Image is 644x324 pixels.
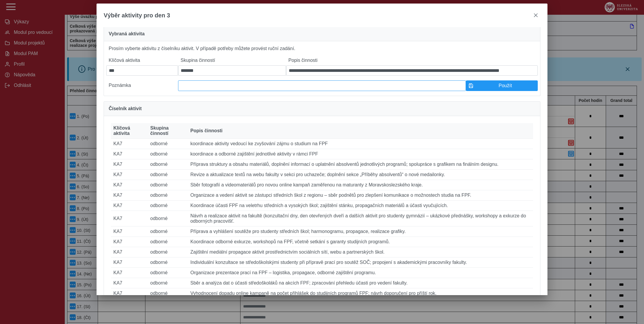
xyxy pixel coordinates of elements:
[106,80,178,91] label: Poznámka
[111,190,148,201] td: KA7
[111,159,148,170] td: KA7
[188,237,533,247] td: Koordinace odborné exkurze, workshopů na FPF, včetně setkání s garanty studijních programů.
[111,170,148,180] td: KA7
[150,125,186,136] span: Skupina činností
[111,180,148,190] td: KA7
[188,139,533,149] td: koordinace aktivity vedoucí ke zvyšování zájmu o studium na FPF
[188,257,533,268] td: Individuální konzultace se středoškolskými studenty při přípravě prací pro soutěž SOČ; propojení ...
[148,268,188,278] td: odborné
[111,227,148,237] td: KA7
[148,278,188,288] td: odborné
[148,257,188,268] td: odborné
[188,180,533,190] td: Sběr fotografií a videomateriálů pro novou online kampaň zaměřenou na maturanty z Moravskoslezské...
[111,278,148,288] td: KA7
[148,211,188,227] td: odborné
[148,170,188,180] td: odborné
[111,288,148,299] td: KA7
[148,149,188,159] td: odborné
[188,211,533,227] td: Návrh a realizace aktivit na fakultě (konzultační dny, den otevřených dveří a dalších aktivit pro...
[111,211,148,227] td: KA7
[111,201,148,211] td: KA7
[148,139,188,149] td: odborné
[148,237,188,247] td: odborné
[148,190,188,201] td: odborné
[188,190,533,201] td: Organizace a vedení aktivit se zástupci středních škol z regionu – sběr podnětů pro zlepšení komu...
[106,55,178,65] label: Klíčová aktivita
[148,201,188,211] td: odborné
[113,125,145,136] span: Klíčová aktivita
[188,227,533,237] td: Příprava a vyhlášení soutěže pro studenty středních škol; harmonogramu, propagace, realizace graf...
[111,237,148,247] td: KA7
[111,247,148,257] td: KA7
[111,257,148,268] td: KA7
[148,288,188,299] td: odborné
[188,149,533,159] td: koordinace a odborné zajištění jednotlivé aktivity v rámci FPF
[148,180,188,190] td: odborné
[188,268,533,278] td: Organizace prezentace prací na FPF – logistika, propagace, odborné zajištění programu.
[188,170,533,180] td: Revize a aktualizace textů na webu fakulty v sekci pro uchazeče; doplnění sekce „Příběhy absolven...
[531,11,540,20] button: close
[109,32,145,36] span: Vybraná aktivita
[188,278,533,288] td: Sběr a analýza dat o účasti středoškoláků na akcích FPF; zpracování přehledu účasti pro vedení fa...
[466,80,538,91] button: Použít
[188,247,533,257] td: Zajištění mediální propagace aktivit prostřednictvím sociálních sítí, webu a partnerských škol.
[109,106,142,111] span: Číselník aktivit
[148,247,188,257] td: odborné
[188,159,533,170] td: Příprava struktury a obsahu materiálů, doplnění informací o uplatnění absolventů jednotlivých pro...
[104,12,170,19] span: Výběr aktivity pro den 3
[476,83,535,88] span: Použít
[178,55,286,65] label: Skupina činností
[148,227,188,237] td: odborné
[286,55,538,65] label: Popis činnosti
[148,159,188,170] td: odborné
[188,288,533,299] td: Vyhodnocení dopadu online kampaně na počet přihlášek do studijních programů FPF; návrh doporučení...
[104,41,540,96] div: Prosím vyberte aktivitu z číselníku aktivit. V případě potřeby můžete provést ruční zadání.
[111,139,148,149] td: KA7
[188,201,533,211] td: Koordinace účasti FPF na veletrhu středních a vysokých škol; zajištění stánku, propagačních mater...
[111,149,148,159] td: KA7
[190,128,223,133] span: Popis činnosti
[111,268,148,278] td: KA7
